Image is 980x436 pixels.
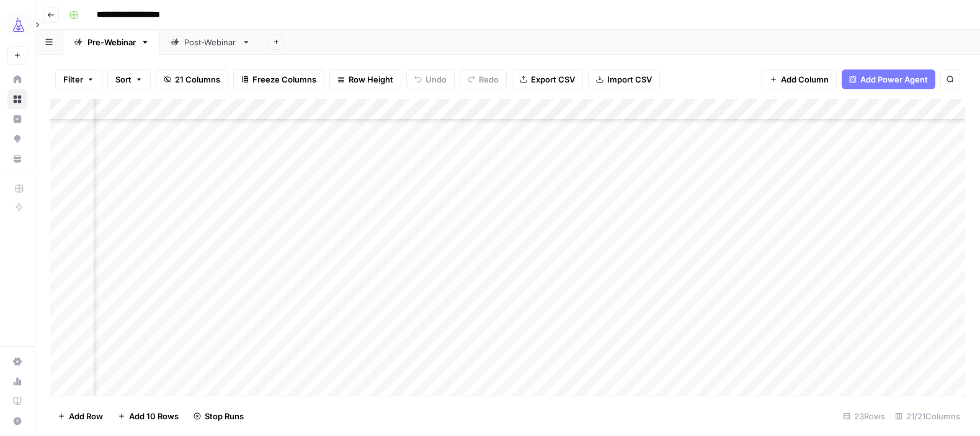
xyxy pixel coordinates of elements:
button: Stop Runs [186,406,251,426]
a: Your Data [7,149,27,169]
button: Undo [406,69,455,89]
button: Filter [55,69,102,89]
span: Row Height [349,73,393,86]
button: Add Column [762,69,837,89]
span: Filter [63,73,83,86]
a: Browse [7,89,27,109]
img: AirOps Growth Logo [7,14,30,37]
div: 21/21 Columns [890,406,965,426]
div: 23 Rows [838,406,890,426]
div: Pre-Webinar [87,36,136,48]
a: Usage [7,371,27,391]
button: Add 10 Rows [110,406,186,426]
button: Import CSV [588,69,660,89]
button: Add Power Agent [842,69,935,89]
a: Post-Webinar [160,30,261,55]
span: Redo [479,73,499,86]
span: Export CSV [531,73,575,86]
span: 21 Columns [175,73,220,86]
button: Help + Support [7,411,27,431]
button: Export CSV [512,69,583,89]
button: Add Row [50,406,110,426]
button: Freeze Columns [233,69,324,89]
button: 21 Columns [156,69,228,89]
span: Stop Runs [205,410,244,422]
span: Sort [115,73,131,86]
span: Add Column [781,73,829,86]
span: Undo [425,73,447,86]
a: Learning Hub [7,391,27,411]
a: Insights [7,109,27,129]
span: Import CSV [607,73,652,86]
button: Workspace: AirOps Growth [7,10,27,41]
span: Add Row [69,410,103,422]
span: Freeze Columns [252,73,316,86]
button: Sort [107,69,151,89]
a: Home [7,69,27,89]
a: Settings [7,352,27,371]
a: Opportunities [7,129,27,149]
button: Redo [460,69,507,89]
span: Add Power Agent [860,73,928,86]
div: Post-Webinar [184,36,237,48]
a: Pre-Webinar [63,30,160,55]
span: Add 10 Rows [129,410,179,422]
button: Row Height [329,69,401,89]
